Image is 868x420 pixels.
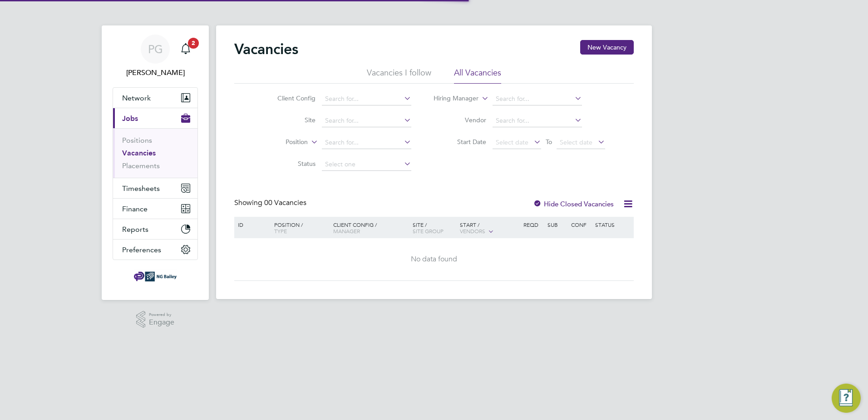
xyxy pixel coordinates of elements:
[263,116,316,124] label: Site
[122,114,138,123] span: Jobs
[458,217,521,240] div: Start /
[122,136,152,145] a: Positions
[113,128,197,178] div: Jobs
[256,138,308,147] label: Position
[136,311,175,328] a: Powered byEngage
[493,93,582,105] input: Search for...
[122,184,160,193] span: Timesheets
[177,35,195,64] a: 2
[113,88,197,108] button: Network
[113,219,197,239] button: Reports
[426,94,478,103] label: Hiring Manager
[267,217,331,239] div: Position /
[410,217,458,239] div: Site /
[234,40,298,58] h2: Vacancies
[148,43,163,55] span: PG
[496,138,528,146] span: Select date
[454,67,501,84] li: All Vacancies
[543,136,555,148] span: To
[593,217,632,232] div: Status
[569,217,592,232] div: Conf
[264,198,306,207] span: 00 Vacancies
[322,136,411,149] input: Search for...
[113,35,198,78] a: PG[PERSON_NAME]
[234,198,308,208] div: Showing
[188,38,199,49] span: 2
[122,161,160,170] a: Placements
[263,94,316,102] label: Client Config
[236,255,632,264] div: No data found
[333,227,360,235] span: Manager
[113,108,197,128] button: Jobs
[580,40,634,55] button: New Vacancy
[367,67,431,84] li: Vacancies I follow
[434,138,486,146] label: Start Date
[122,245,161,254] span: Preferences
[460,227,485,235] span: Vendors
[113,269,198,284] a: Go to home page
[322,115,411,127] input: Search for...
[134,269,177,284] img: ngbailey-logo-retina.png
[560,138,592,146] span: Select date
[113,240,197,260] button: Preferences
[322,93,411,105] input: Search for...
[149,311,174,319] span: Powered by
[832,384,861,413] button: Engage Resource Center
[122,94,151,102] span: Network
[122,205,148,213] span: Finance
[274,227,287,235] span: Type
[493,115,582,127] input: Search for...
[122,225,148,234] span: Reports
[122,149,156,157] a: Vacancies
[545,217,569,232] div: Sub
[149,319,174,326] span: Engage
[533,200,614,208] label: Hide Closed Vacancies
[113,199,197,219] button: Finance
[322,158,411,171] input: Select one
[113,67,198,78] span: Phil Garland
[113,178,197,198] button: Timesheets
[331,217,410,239] div: Client Config /
[434,116,486,124] label: Vendor
[413,227,444,235] span: Site Group
[263,160,316,168] label: Status
[236,217,267,232] div: ID
[102,25,209,300] nav: Main navigation
[521,217,545,232] div: Reqd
